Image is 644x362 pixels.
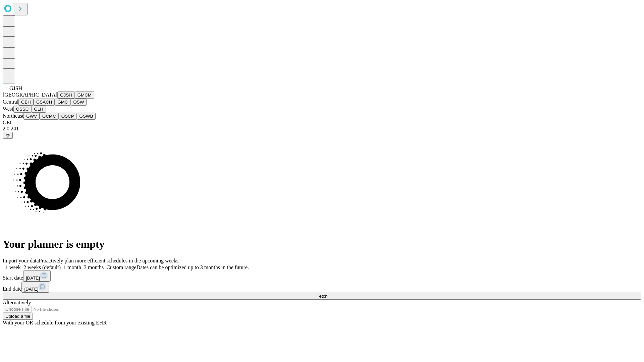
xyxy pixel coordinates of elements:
[3,132,13,139] button: @
[75,92,94,99] button: GMCM
[5,133,10,138] span: @
[77,113,96,120] button: GSWB
[40,113,59,120] button: GCMC
[13,106,32,113] button: OSSC
[3,106,13,112] span: West
[18,99,34,106] button: GBH
[137,264,249,270] span: Dates can be optimized up to 3 months in the future.
[23,113,40,120] button: GWV
[3,92,57,98] span: [GEOGRAPHIC_DATA]
[84,264,104,270] span: 3 months
[3,270,641,282] div: Start date
[5,264,21,270] span: 1 week
[3,113,23,119] span: Northeast
[106,264,136,270] span: Custom range
[3,238,641,250] h1: Your planner is empty
[3,320,107,325] span: With your OR schedule from your existing EHR
[24,287,38,292] span: [DATE]
[39,258,180,263] span: Proactively plan more efficient schedules in the upcoming weeks.
[21,282,49,293] button: [DATE]
[23,264,61,270] span: 2 weeks (default)
[3,300,31,305] span: Alternatively
[71,99,87,106] button: OSW
[3,99,18,105] span: Central
[23,270,51,282] button: [DATE]
[316,294,327,299] span: Fetch
[3,282,641,293] div: End date
[26,276,40,281] span: [DATE]
[9,85,22,91] span: GJSH
[57,92,75,99] button: GJSH
[3,313,33,320] button: Upload a file
[3,126,641,132] div: 2.0.241
[3,120,641,126] div: GEI
[3,293,641,300] button: Fetch
[31,106,46,113] button: GLH
[3,258,39,263] span: Import your data
[59,113,77,120] button: OSCP
[55,99,70,106] button: GMC
[63,264,81,270] span: 1 month
[34,99,55,106] button: GSACH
